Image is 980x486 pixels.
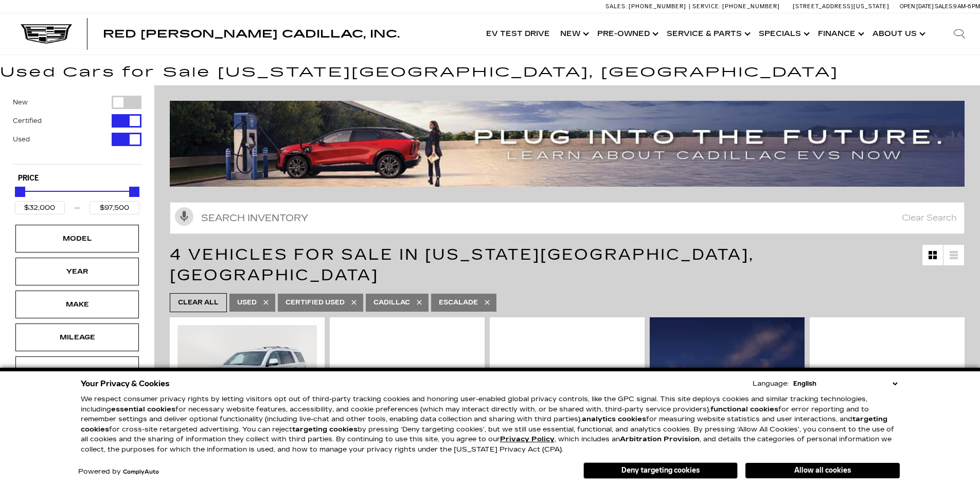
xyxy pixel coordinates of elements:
select: Language Select [791,379,900,389]
img: ev-blog-post-banners4 [170,101,972,187]
a: Sales: [PHONE_NUMBER] [605,4,689,9]
a: Finance [813,13,867,55]
label: Used [13,134,30,145]
div: ModelModel [15,225,139,253]
a: [STREET_ADDRESS][US_STATE] [793,3,889,10]
div: Powered by [78,469,159,475]
div: Model [51,233,103,244]
div: Language: [753,381,789,387]
svg: Click to toggle on voice search [175,207,193,226]
div: Minimum Price [15,187,25,197]
a: About Us [867,13,929,55]
input: Maximum [90,201,139,214]
img: 2022 Cadillac Escalade Sport Platinum [337,325,477,433]
span: Your Privacy & Cookies [81,376,170,391]
div: MakeMake [15,291,139,318]
h5: Price [18,174,136,183]
strong: functional cookies [710,405,778,413]
a: ComplyAuto [123,469,159,475]
span: Sales: [935,3,953,10]
div: 1 / 2 [177,325,318,431]
span: 9 AM-6 PM [953,3,980,10]
a: Service: [PHONE_NUMBER] [689,4,782,9]
p: We respect consumer privacy rights by letting visitors opt out of third-party tracking cookies an... [81,394,900,455]
span: Red [PERSON_NAME] Cadillac, Inc. [103,28,400,40]
span: [PHONE_NUMBER] [629,3,686,10]
a: New [555,13,592,55]
button: Deny targeting cookies [583,462,738,479]
a: Service & Parts [662,13,754,55]
div: Engine [51,365,103,376]
div: Mileage [51,332,103,343]
img: 2024 Cadillac Escalade Sport Platinum [497,325,637,433]
div: Maximum Price [129,187,139,197]
strong: essential cookies [111,405,175,413]
input: Search Inventory [170,202,965,234]
a: Specials [754,13,813,55]
div: Year [51,266,103,277]
span: Sales: [605,3,627,10]
span: Cadillac [373,296,410,309]
div: MileageMileage [15,323,139,351]
span: Clear All [178,296,219,309]
span: [PHONE_NUMBER] [722,3,780,10]
button: Allow all cookies [745,463,900,478]
input: Minimum [15,201,65,214]
div: Filter by Vehicle Type [13,96,141,164]
div: Price [15,183,139,214]
a: EV Test Drive [481,13,555,55]
label: New [13,97,28,107]
a: Privacy Policy [500,435,555,443]
div: YearYear [15,258,139,285]
span: Escalade [439,296,478,309]
span: Open [DATE] [900,3,934,10]
strong: targeting cookies [81,415,887,434]
a: Pre-Owned [592,13,662,55]
span: Certified Used [286,296,345,309]
a: Red [PERSON_NAME] Cadillac, Inc. [103,29,400,39]
div: Make [51,299,103,310]
span: 4 Vehicles for Sale in [US_STATE][GEOGRAPHIC_DATA], [GEOGRAPHIC_DATA] [170,245,754,284]
span: Service: [692,3,721,10]
div: EngineEngine [15,356,139,384]
strong: analytics cookies [582,415,646,423]
img: 2018 Cadillac Escalade Luxury 1 [177,325,318,431]
img: Cadillac Dark Logo with Cadillac White Text [21,24,72,44]
label: Certified [13,116,42,126]
img: 2023 Cadillac Escalade Sport [817,325,957,433]
strong: targeting cookies [292,425,358,434]
strong: Arbitration Provision [620,435,700,443]
span: Used [237,296,257,309]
